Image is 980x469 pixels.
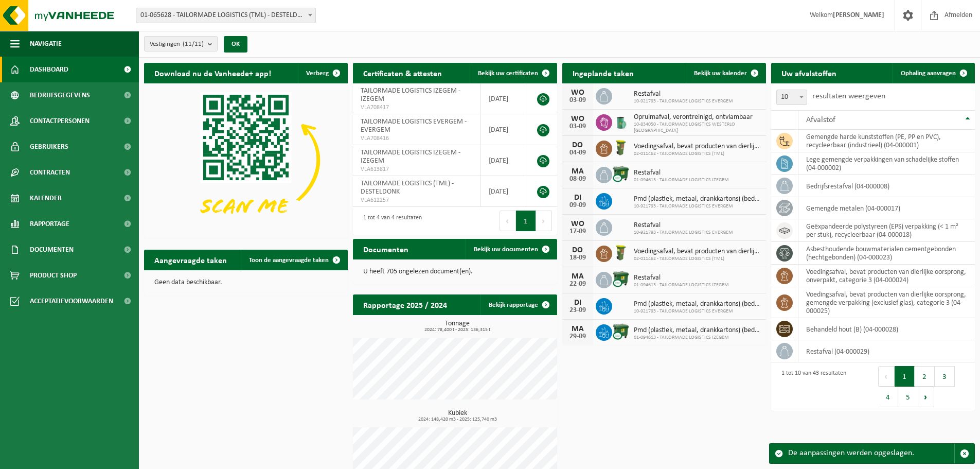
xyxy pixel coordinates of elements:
td: voedingsafval, bevat producten van dierlijke oorsprong, onverpakt, categorie 3 (04-000024) [798,265,975,287]
div: DI [567,194,588,202]
span: Pmd (plastiek, metaal, drankkartons) (bedrijven) [634,195,761,203]
a: Bekijk uw documenten [466,239,556,259]
span: 10-921793 - TAILORMADE LOGISTICS EVERGEM [634,230,733,236]
span: Restafval [634,221,733,230]
span: Product Shop [30,263,77,288]
td: lege gemengde verpakkingen van schadelijke stoffen (04-000002) [798,152,975,175]
span: Dashboard [30,57,68,82]
div: DO [567,246,588,254]
img: WB-1100-CU [612,323,630,340]
button: Verberg [298,63,347,83]
td: restafval (04-000029) [798,340,975,362]
span: 01-094613 - TAILORMADE LOGISTICS IZEGEM [634,177,729,183]
span: TAILORMADE LOGISTICS EVERGEM - EVERGEM [361,118,467,134]
div: 04-09 [567,149,588,157]
div: 08-09 [567,176,588,183]
span: Gebruikers [30,134,68,160]
div: 17-09 [567,228,588,235]
span: Pmd (plastiek, metaal, drankkartons) (bedrijven) [634,300,761,308]
td: gemengde metalen (04-000017) [798,197,975,219]
h2: Ingeplande taken [562,63,644,83]
span: 10-921793 - TAILORMADE LOGISTICS EVERGEM [634,98,733,105]
span: VLA613817 [361,165,472,173]
h2: Rapportage 2025 / 2024 [353,294,457,315]
span: Bedrijfsgegevens [30,82,90,108]
span: 10-921793 - TAILORMADE LOGISTICS EVERGEM [634,308,761,315]
button: Next [918,387,934,407]
a: Bekijk uw certificaten [470,63,556,83]
a: Toon de aangevraagde taken [241,250,347,270]
td: [DATE] [481,114,527,145]
div: 03-09 [567,97,588,104]
span: Bekijk uw certificaten [478,70,538,77]
span: Rapportage [30,211,69,237]
span: 01-065628 - TAILORMADE LOGISTICS (TML) - DESTELDONK [136,8,316,23]
span: 02-011462 - TAILORMADE LOGISTICS (TML) [634,151,761,157]
span: Bekijk uw documenten [474,246,538,253]
td: [DATE] [481,83,527,114]
span: 10-921793 - TAILORMADE LOGISTICS EVERGEM [634,203,761,210]
span: Navigatie [30,31,62,57]
span: 10 [776,90,807,105]
button: Vestigingen(11/11) [144,36,218,51]
span: Restafval [634,90,733,98]
button: OK [224,36,247,53]
span: TAILORMADE LOGISTICS IZEGEM - IZEGEM [361,87,460,103]
h2: Aangevraagde taken [144,250,237,270]
span: VLA708416 [361,134,472,143]
span: 2024: 78,400 t - 2025: 136,315 t [358,327,557,333]
div: 03-09 [567,123,588,130]
div: MA [567,272,588,281]
img: Download de VHEPlus App [144,83,348,236]
span: 10-834050 - TAILORMADE LOGISTICS WESTERLO [GEOGRAPHIC_DATA] [634,121,761,134]
button: Previous [878,366,895,387]
h2: Certificaten & attesten [353,63,452,83]
span: Kalender [30,185,62,211]
div: 09-09 [567,202,588,209]
span: Pmd (plastiek, metaal, drankkartons) (bedrijven) [634,326,761,335]
img: WB-1100-CU [612,270,630,288]
a: Ophaling aanvragen [893,63,974,83]
div: WO [567,220,588,228]
label: resultaten weergeven [812,92,885,100]
h2: Documenten [353,239,419,259]
span: 01-094613 - TAILORMADE LOGISTICS IZEGEM [634,335,761,341]
div: 23-09 [567,307,588,314]
span: TAILORMADE LOGISTICS (TML) - DESTELDONK [361,180,454,196]
div: De aanpassingen werden opgeslagen. [788,444,954,463]
span: Toon de aangevraagde taken [249,257,329,264]
a: Bekijk uw kalender [686,63,765,83]
span: Bekijk uw kalender [694,70,747,77]
button: 1 [895,366,915,387]
span: 10 [777,90,807,105]
span: Restafval [634,169,729,177]
span: Restafval [634,274,729,282]
h2: Uw afvalstoffen [771,63,847,83]
div: WO [567,115,588,123]
h3: Tonnage [358,320,557,333]
span: Documenten [30,237,74,263]
td: behandeld hout (B) (04-000028) [798,318,975,340]
div: MA [567,325,588,333]
strong: [PERSON_NAME] [833,11,884,19]
td: [DATE] [481,176,527,207]
span: Opruimafval, verontreinigd, ontvlambaar [634,113,761,121]
span: 02-011462 - TAILORMADE LOGISTICS (TML) [634,256,761,262]
a: Bekijk rapportage [480,294,556,315]
span: 01-094613 - TAILORMADE LOGISTICS IZEGEM [634,282,729,288]
div: 22-09 [567,281,588,288]
td: voedingsafval, bevat producten van dierlijke oorsprong, gemengde verpakking (exclusief glas), cat... [798,287,975,318]
button: 4 [878,387,898,407]
td: geëxpandeerde polystyreen (EPS) verpakking (< 1 m² per stuk), recycleerbaar (04-000018) [798,219,975,242]
span: TAILORMADE LOGISTICS IZEGEM - IZEGEM [361,149,460,165]
span: VLA708417 [361,103,472,112]
img: WB-1100-CU [612,165,630,183]
span: Afvalstof [806,116,835,124]
count: (11/11) [183,41,204,47]
span: Contracten [30,160,70,185]
span: VLA612257 [361,196,472,204]
div: 29-09 [567,333,588,340]
h3: Kubiek [358,410,557,422]
td: bedrijfsrestafval (04-000008) [798,175,975,197]
span: Acceptatievoorwaarden [30,288,113,314]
